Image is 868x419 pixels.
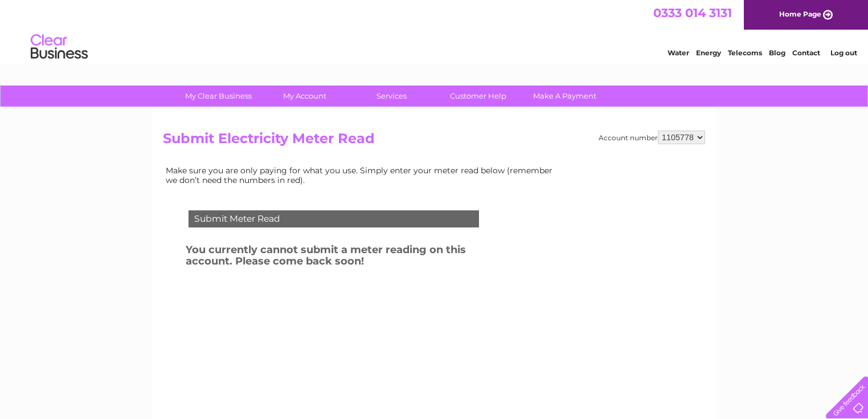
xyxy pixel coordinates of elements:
[186,242,509,273] h3: You currently cannot submit a meter reading on this account. Please come back soon!
[696,48,721,57] a: Energy
[769,48,785,57] a: Blog
[792,48,820,57] a: Contact
[431,86,525,107] a: Customer Help
[258,86,352,107] a: My Account
[830,48,857,57] a: Log out
[189,210,479,227] div: Submit Meter Read
[163,163,562,187] td: Make sure you are only paying for what you use. Simply enter your meter read below (remember we d...
[171,86,265,107] a: My Clear Business
[728,48,762,57] a: Telecoms
[668,48,689,57] a: Water
[518,86,612,107] a: Make A Payment
[653,6,732,20] a: 0333 014 3131
[163,131,705,152] h2: Submit Electricity Meter Read
[599,131,705,144] div: Account number
[166,6,704,55] div: Clear Business is a trading name of Verastar Limited (registered in [GEOGRAPHIC_DATA] No. 3667643...
[345,86,439,107] a: Services
[30,30,88,64] img: logo.png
